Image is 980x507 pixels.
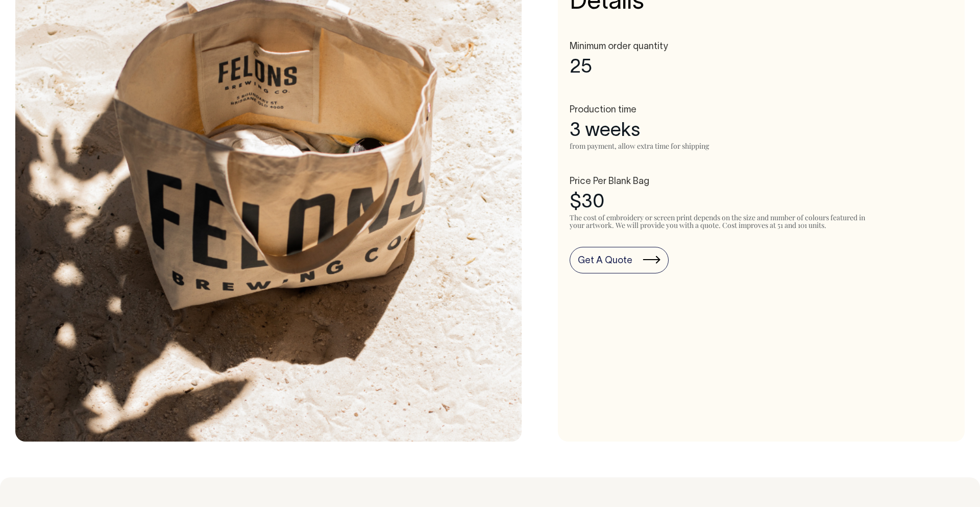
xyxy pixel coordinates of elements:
h3: Price Per Blank Bag [570,177,953,187]
h3: Minimum order quantity [570,42,953,52]
div: 25 [570,57,953,79]
div: $30 [570,192,953,214]
a: Get A Quote [570,247,669,273]
div: 3 weeks [570,121,953,142]
div: from payment, allow extra time for shipping [570,142,876,150]
div: The cost of embroidery or screen print depends on the size and number of colours featured in your... [570,214,876,229]
h3: Production time [570,105,953,116]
